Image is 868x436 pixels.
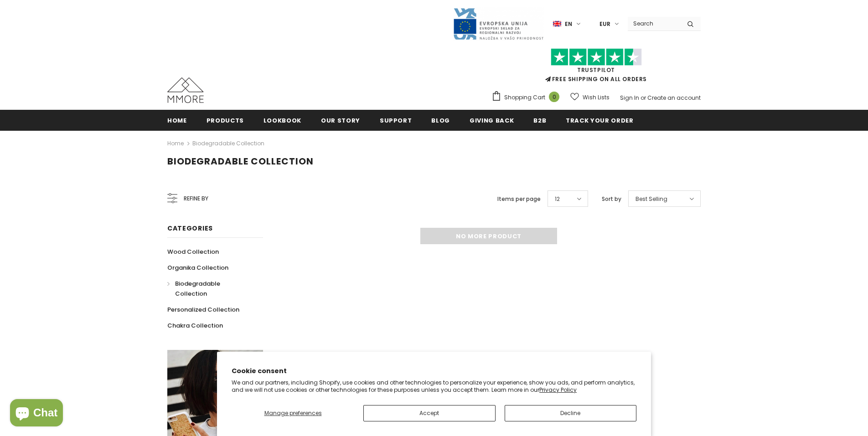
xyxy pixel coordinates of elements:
img: MMORE Cases [167,77,204,103]
label: Items per page [497,195,541,204]
a: Giving back [470,110,514,130]
a: support [380,110,412,130]
a: Wish Lists [570,89,610,105]
span: B2B [533,116,546,125]
span: en [565,20,572,29]
span: 0 [549,92,559,102]
span: Biodegradable Collection [175,279,220,298]
h2: Cookie consent [232,366,636,376]
span: Products [207,116,244,125]
span: Refine by [184,194,208,204]
span: Lookbook [263,116,301,125]
a: Chakra Collection [167,318,223,333]
button: Manage preferences [232,405,354,421]
label: Sort by [602,195,621,204]
span: Shopping Cart [504,93,545,102]
img: Trust Pilot Stars [551,48,642,66]
button: Decline [505,405,637,421]
a: Trustpilot [577,66,615,74]
a: Track your order [566,110,633,130]
a: Privacy Policy [539,386,577,394]
span: Categories [167,224,213,233]
span: Blog [431,116,450,125]
a: Shopping Cart 0 [491,91,564,104]
a: Biodegradable Collection [192,139,264,147]
button: Accept [363,405,496,421]
span: FREE SHIPPING ON ALL ORDERS [491,52,701,83]
a: Our Story [321,110,360,130]
a: Sign In [620,94,639,102]
a: Products [207,110,244,130]
a: Blog [431,110,450,130]
span: Chakra Collection [167,321,223,330]
a: Home [167,110,187,130]
span: Wood Collection [167,247,219,256]
a: Wood Collection [167,244,219,260]
a: Home [167,138,184,149]
a: Biodegradable Collection [167,276,253,302]
span: Personalized Collection [167,305,239,314]
span: Biodegradable Collection [167,155,314,168]
a: B2B [533,110,546,130]
span: Best Selling [635,195,667,204]
span: Organika Collection [167,263,228,272]
span: Wish Lists [583,93,610,102]
span: Manage preferences [264,409,322,417]
inbox-online-store-chat: Shopify online store chat [7,399,66,429]
span: 12 [555,195,560,204]
span: Giving back [470,116,514,125]
a: Javni Razpis [453,20,544,27]
p: We and our partners, including Shopify, use cookies and other technologies to personalize your ex... [232,379,636,393]
span: support [380,116,412,125]
span: Track your order [566,116,633,125]
span: Our Story [321,116,360,125]
a: Personalized Collection [167,302,239,318]
input: Search Site [628,17,680,30]
span: Home [167,116,187,125]
img: Javni Razpis [453,7,544,41]
img: i-lang-1.png [553,20,561,28]
a: Lookbook [263,110,301,130]
span: EUR [599,20,610,29]
a: Create an account [647,94,701,102]
a: Organika Collection [167,260,228,276]
span: or [641,94,646,102]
